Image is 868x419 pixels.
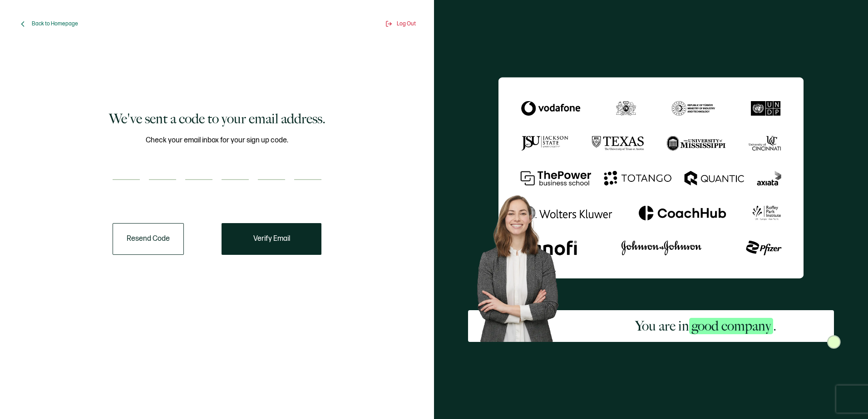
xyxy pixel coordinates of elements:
[113,223,184,255] button: Resend Code
[253,235,290,243] span: Verify Email
[222,223,321,255] button: Verify Email
[827,335,841,349] img: Sertifier Signup
[689,318,773,334] span: good company
[32,20,78,27] span: Back to Homepage
[468,188,578,342] img: Sertifier Signup - You are in <span class="strong-h">good company</span>. Hero
[146,135,288,146] span: Check your email inbox for your sign up code.
[635,317,776,335] h2: You are in .
[397,20,416,27] span: Log Out
[498,77,804,278] img: Sertifier We've sent a code to your email address.
[109,110,325,128] h1: We've sent a code to your email address.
